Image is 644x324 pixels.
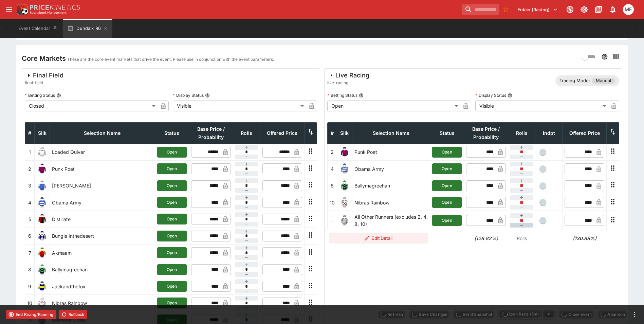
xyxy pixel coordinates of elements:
button: Open [157,231,187,241]
td: 2 [25,161,35,177]
button: Connected to PK [564,3,576,16]
p: Display Status [173,92,204,98]
td: Akmaam [50,245,155,261]
td: 10 [327,194,337,211]
h6: (128.82%) [466,235,506,242]
td: Obama Army [50,194,155,211]
button: Open [432,163,462,174]
img: runner 8 [339,180,350,191]
th: Rolls [508,122,535,144]
td: 4 [25,194,35,211]
button: Open [157,197,187,208]
span: Mark an event as closed and abandoned. [597,310,628,317]
img: runner 2 [339,147,350,158]
th: Base Price / Probability [189,122,233,144]
img: runner 6 [37,231,48,241]
th: Independent [535,122,563,144]
h4: Core Markets [22,54,66,63]
button: Open [432,180,462,191]
button: Display Status [205,93,210,98]
td: Loaded Quiver [50,144,155,160]
button: Open [432,215,462,226]
img: runner 3 [37,180,48,191]
td: Nibras Rainbow [50,295,155,311]
img: runner 7 [37,247,48,258]
td: 10 [25,295,35,311]
button: open drawer [3,3,15,16]
td: - [327,211,337,230]
img: runner 10 [37,298,48,308]
td: Ballymagreehan [352,177,430,194]
button: End Racing/Running [6,310,56,319]
th: # [25,122,35,144]
p: Rolls [510,235,533,242]
td: Ballymagreehan [50,261,155,278]
td: Distillate [50,211,155,228]
th: Base Price / Probability [464,122,508,144]
img: PriceKinetics Logo [15,3,29,16]
th: Rolls [233,122,260,144]
button: Open [157,264,187,275]
div: Open [327,101,460,111]
button: Dundalk R6 [63,19,112,38]
p: Betting Status [327,92,357,98]
th: Status [430,122,464,144]
p: These are the core event markets that drive the event. Please use in conjunction with the event p... [67,56,274,63]
input: search [462,4,499,15]
button: more [630,310,639,319]
button: No Bookmarks [500,4,511,15]
button: Edit Detail [329,233,428,244]
button: Open [157,214,187,224]
td: 5 [25,211,35,228]
th: # [327,122,337,144]
img: runner 4 [37,197,48,208]
img: runner 2 [37,163,48,174]
div: split button [498,309,555,319]
span: Manual [592,77,615,84]
p: Betting Status [25,92,55,98]
button: Open [432,147,462,158]
td: 8 [327,177,337,194]
button: Open [157,180,187,191]
td: 3 [25,177,35,194]
img: runner 1 [37,147,48,158]
td: Obama Army [352,161,430,177]
button: Open [157,281,187,292]
button: Rollback [59,310,87,319]
th: Silk [337,122,352,144]
button: Betting Status [359,93,364,98]
p: Display Status [475,92,506,98]
button: Open [157,163,187,174]
div: Matt Easter [623,4,634,15]
button: Notifications [607,3,619,16]
td: Punk Poet [50,161,155,177]
img: runner 8 [37,264,48,275]
span: final-field [25,79,63,86]
button: Display Status [508,93,512,98]
p: Trading Mode: [559,77,590,84]
img: PriceKinetics [30,5,80,10]
img: runner 4 [339,163,350,174]
td: [PERSON_NAME] [50,177,155,194]
button: Matt Easter [621,2,636,17]
button: Toggle light/dark mode [578,3,590,16]
h6: (130.88%) [565,235,605,242]
div: Closed [25,101,158,111]
td: Jackandthefox [50,278,155,294]
button: Betting Status [56,93,61,98]
button: Documentation [592,3,605,16]
img: runner 10 [339,197,350,208]
td: 2 [327,144,337,160]
th: Status [155,122,189,144]
div: Final Field [25,71,63,79]
img: blank-silk.png [339,215,350,226]
td: Bungle Inthedesert [50,228,155,244]
td: 7 [25,245,35,261]
button: Select Tenant [513,4,562,15]
button: Event Calendar [14,19,62,38]
td: 1 [25,144,35,160]
button: Open [157,147,187,158]
img: runner 5 [37,214,48,224]
div: Visible [475,101,608,111]
th: Offered Price [563,122,607,144]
